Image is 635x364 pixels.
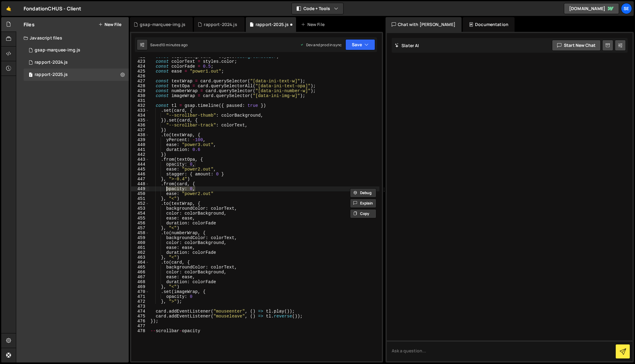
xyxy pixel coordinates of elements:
div: 453 [131,206,149,211]
div: 468 [131,280,149,284]
div: Saved [150,42,188,47]
div: 448 [131,182,149,186]
div: 471 [131,294,149,299]
div: 428 [131,84,149,88]
div: 9197/19789.js [24,56,129,69]
a: Se [621,3,632,14]
div: 424 [131,64,149,69]
div: 434 [131,113,149,118]
div: 464 [131,260,149,265]
button: Debug [350,188,376,197]
div: Documentation [463,17,515,32]
div: 475 [131,314,149,319]
a: [DOMAIN_NAME] [564,3,619,14]
div: 431 [131,98,149,103]
div: 9197/42513.js [24,69,129,81]
div: 454 [131,211,149,216]
div: 433 [131,108,149,113]
div: 467 [131,275,149,280]
div: 427 [131,79,149,84]
div: 463 [131,255,149,260]
div: 474 [131,309,149,314]
div: 449 [131,186,149,191]
div: 476 [131,319,149,324]
a: 🤙 [1,1,16,16]
div: 452 [131,201,149,206]
div: 9197/37632.js [24,44,129,56]
div: 477 [131,324,149,328]
h2: Files [24,21,35,28]
button: Explain [350,199,376,208]
button: New File [98,22,121,27]
div: 440 [131,142,149,147]
div: 455 [131,216,149,221]
div: 470 [131,289,149,294]
div: rapport-2024.js [35,60,68,65]
div: rapport-2025.js [35,72,68,77]
div: 442 [131,152,149,157]
div: 461 [131,245,149,250]
div: 451 [131,196,149,201]
div: 10 minutes ago [161,42,188,47]
div: 439 [131,137,149,142]
div: FondationCHUS - Client [24,5,82,12]
div: 466 [131,270,149,275]
div: 441 [131,147,149,152]
button: Copy [350,209,376,218]
div: 472 [131,299,149,304]
div: 462 [131,250,149,255]
div: 423 [131,59,149,64]
div: 450 [131,191,149,196]
div: 465 [131,265,149,270]
div: 444 [131,162,149,167]
div: 443 [131,157,149,162]
div: Javascript files [16,32,129,44]
div: rapport-2024.js [204,21,237,28]
div: 435 [131,118,149,123]
button: Start new chat [552,40,601,51]
div: 429 [131,88,149,93]
div: 446 [131,172,149,177]
div: 445 [131,167,149,172]
div: 438 [131,133,149,137]
div: 458 [131,231,149,235]
div: rapport-2025.js [256,21,289,28]
div: Chat with [PERSON_NAME] [386,17,462,32]
div: 436 [131,123,149,128]
span: 1 [29,73,32,78]
button: Code + Tools [292,3,343,14]
div: gsap-marquee-img.js [35,47,80,53]
div: 460 [131,240,149,245]
div: 459 [131,235,149,240]
h2: Slater AI [395,43,419,48]
div: New File [301,21,327,28]
div: gsap-marquee-img.js [140,21,185,28]
div: 447 [131,177,149,182]
div: 456 [131,221,149,226]
div: 478 [131,328,149,333]
div: 430 [131,93,149,98]
div: 437 [131,128,149,133]
div: Dev and prod in sync [300,42,342,47]
div: 426 [131,74,149,79]
div: 469 [131,284,149,289]
div: 473 [131,304,149,309]
div: 425 [131,69,149,74]
button: Save [345,39,375,50]
div: 457 [131,226,149,231]
div: 432 [131,103,149,108]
